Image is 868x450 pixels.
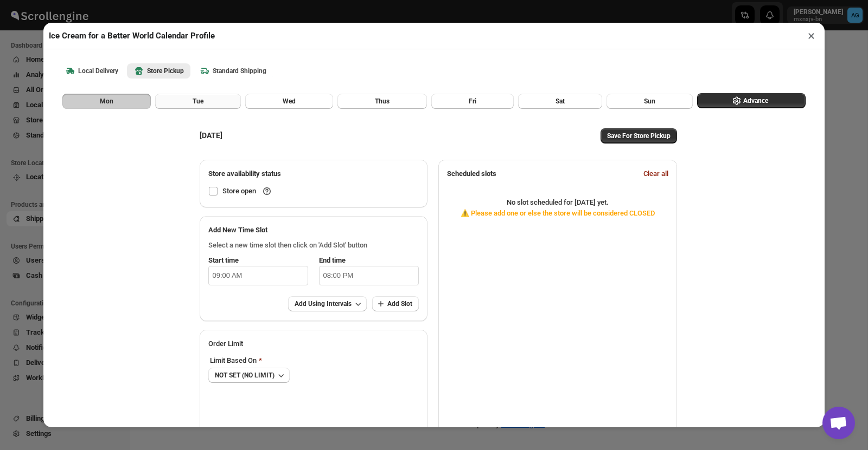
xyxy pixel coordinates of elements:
span: Mon [100,97,113,106]
h3: Store availability status [208,168,419,179]
button: Fri [431,94,514,109]
b: Start time [208,256,239,264]
button: Save For Store Pickup [601,128,677,144]
p: Limit Based On [208,354,413,368]
span: Fri [469,97,476,106]
span: Sun [644,97,655,106]
span: Add Slot [387,299,412,308]
span: Add Using Intervals [295,299,352,308]
span: Wed [283,97,296,106]
button: Thus [337,94,427,109]
h3: Scheduled slots [447,168,635,179]
button: Add Using Intervals [288,296,367,311]
button: Clear all [637,165,675,182]
b: End time [319,256,346,264]
button: Store pickup [127,63,190,79]
button: Sun [607,94,693,109]
b: Store Pickup [133,66,184,76]
span: Tue [193,97,203,106]
span: Store open [222,186,272,197]
p: Select a new time slot then click on 'Add Slot' button [208,240,419,251]
button: Tue [155,94,241,109]
span: Advance [743,96,768,105]
h2: Ice Cream for a Better World Calendar Profile [49,30,215,41]
span: Clear all [643,168,668,179]
div: No slot scheduled for [DATE] yet . [450,186,666,230]
span: Save For Store Pickup [607,132,671,140]
span: Sat [556,97,565,106]
a: Open chat [822,407,855,439]
button: Advance [697,93,806,108]
button: Local delivery [58,63,125,79]
button: Add Slot [372,296,419,311]
b: Standard Shipping [199,66,266,76]
button: Sat [518,94,602,109]
h2: Add New Time Slot [208,225,419,236]
span: Thus [375,97,390,106]
h5: [DATE] [200,130,222,141]
button: NOT SET (NO LIMIT) [208,368,290,383]
button: Mon [62,94,151,109]
button: × [803,28,819,43]
span: ⚠️ Please add one or else the store will be considered CLOSED [461,209,655,217]
div: NOT SET (NO LIMIT) [215,371,275,380]
button: Wed [245,94,333,109]
div: Order Limit [208,338,419,349]
b: Local Delivery [65,66,118,76]
button: Standard delivery [193,63,273,79]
